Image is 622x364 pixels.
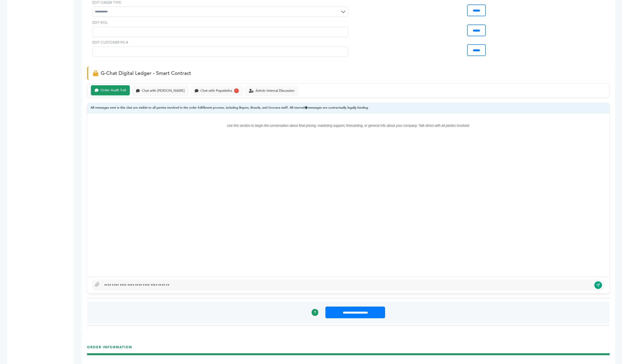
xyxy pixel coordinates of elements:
[100,88,126,92] div: Order Audit Trail
[200,89,232,93] div: Chat with Popadelics
[234,88,239,93] div: 1
[87,103,610,113] div: All messages sent in this chat are visible to all parties involved in the order fulfillment proce...
[92,20,348,25] label: EDIT BOL
[312,309,318,316] a: ?
[101,70,191,77] span: G-Chat Digital Ledger - Smart Contract
[92,0,348,5] label: EDIT ORDER TYPE
[92,40,348,45] label: EDIT CUSTOMER PO #
[142,89,185,93] div: Chat with [PERSON_NAME]
[97,123,600,128] p: Use this section to begin the conversation about final pricing, marketing support, forecasting, o...
[256,89,294,93] div: Admin Internal Discussion
[87,345,610,353] h3: ORDER INFORMATION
